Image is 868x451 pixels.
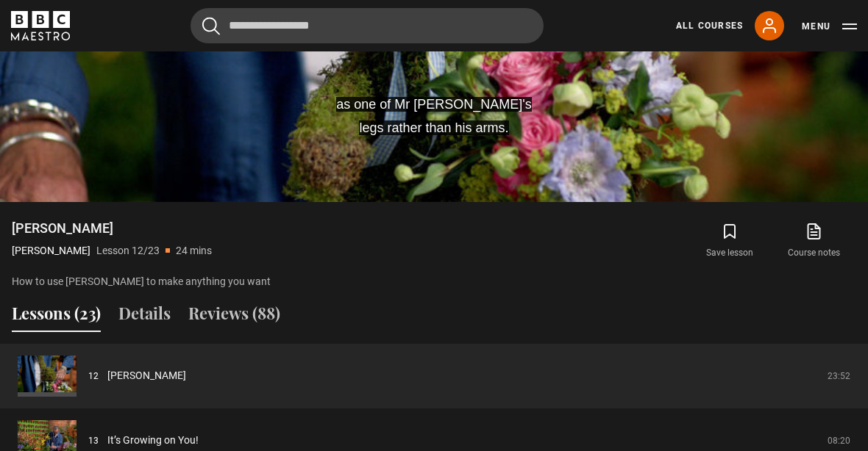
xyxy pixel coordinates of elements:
button: Reviews (88) [188,301,280,332]
button: Submit the search query [202,17,220,35]
p: 24 mins [176,243,212,259]
p: Lesson 12/23 [96,243,160,259]
p: How to use [PERSON_NAME] to make anything you want [12,274,856,289]
svg: BBC Maestro [11,11,70,40]
button: Toggle navigation [802,19,857,34]
button: Save lesson [688,220,772,262]
a: It’s Growing on You! [107,433,199,448]
a: All Courses [676,19,743,32]
button: Lessons (23) [12,301,101,332]
a: Course notes [772,220,856,262]
button: Details [118,301,171,332]
a: [PERSON_NAME] [107,368,186,383]
h1: [PERSON_NAME] [12,220,212,237]
p: [PERSON_NAME] [12,243,90,259]
input: Search [191,8,544,43]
